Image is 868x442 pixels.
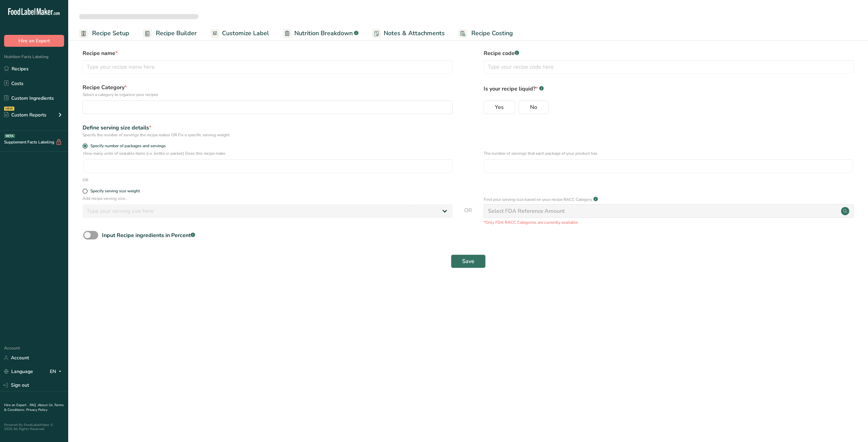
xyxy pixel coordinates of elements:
div: EN [50,368,64,376]
span: Customize Label [222,29,269,38]
p: Select a category to organize your recipes [83,92,453,98]
span: Nutrition Breakdown [294,29,353,38]
p: Is your recipe liquid? [484,83,854,93]
span: Recipe Builder [156,29,197,38]
a: Language [4,365,33,377]
span: Recipe Costing [471,29,513,38]
div: Input Recipe ingredients in Percent [102,231,195,239]
p: *Only FDA RACC Categories are currently available [484,219,854,225]
div: BETA [4,134,15,138]
div: Define serving size details [83,124,453,132]
input: Type your recipe name here [83,60,453,74]
a: Recipe Builder [143,26,197,41]
label: Recipe Category [83,83,453,98]
div: Powered By FoodLabelMaker © 2025 All Rights Reserved [4,423,64,431]
div: NEW [4,107,14,111]
a: Notes & Attachments [372,26,445,41]
span: Specify number of packages and servings [88,143,166,149]
span: Yes [495,104,504,111]
div: Custom Reports [4,111,46,119]
div: OR [83,177,88,183]
a: Terms & Conditions . [4,403,64,412]
p: Find your serving size based on your recipe RACC Category [484,196,592,203]
button: Save [451,254,486,268]
p: Add recipe serving size.. [83,195,453,202]
input: Type your recipe code here [484,60,854,74]
p: The number of servings that each package of your product has. [484,150,853,156]
label: Recipe code [484,49,854,57]
span: OR [464,206,472,225]
a: About Us . [38,403,54,408]
label: Recipe name [83,49,453,57]
div: Specify serving size weight [90,189,140,194]
p: How many units of sealable items (i.e. bottle or packet) Does this recipe make. [83,150,453,156]
a: Customize Label [210,26,269,41]
div: Specify the number of servings the recipe makes OR Fix a specific serving weight [83,132,453,138]
a: Recipe Setup [79,26,129,41]
a: FAQ . [30,403,38,408]
a: Hire an Expert . [4,403,28,408]
span: Save [462,257,474,265]
a: Privacy Policy [26,408,47,412]
a: Recipe Costing [458,26,513,41]
button: Hire an Expert [4,35,64,47]
span: No [530,104,537,111]
span: Recipe Setup [92,29,129,38]
div: Select FDA Reference Amount [488,207,565,215]
input: Type your serving size here [83,204,413,218]
span: Notes & Attachments [384,29,445,38]
a: Nutrition Breakdown [283,26,358,41]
